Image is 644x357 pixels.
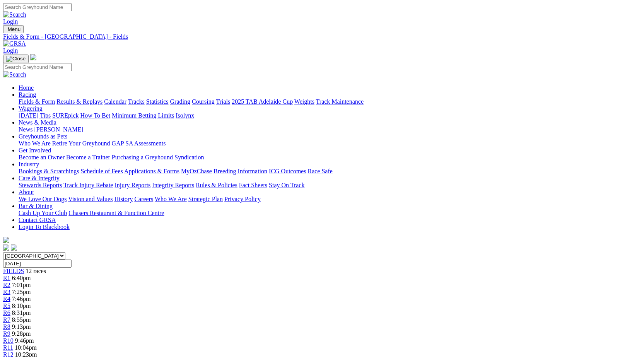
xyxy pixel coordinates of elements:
[269,182,304,188] a: Stay On Track
[19,196,67,202] a: We Love Our Dogs
[56,98,102,105] a: Results & Replays
[68,210,164,216] a: Chasers Restaurant & Function Centre
[232,98,293,105] a: 2025 TAB Adelaide Cup
[170,98,190,105] a: Grading
[3,289,10,295] a: R3
[3,47,18,54] a: Login
[19,224,70,230] a: Login To Blackbook
[19,196,641,203] div: About
[19,140,51,147] a: Who We Are
[3,11,26,18] img: Search
[6,56,26,62] img: Close
[52,140,110,147] a: Retire Your Greyhound
[112,154,173,161] a: Purchasing a Greyhound
[19,210,67,216] a: Cash Up Your Club
[19,84,34,91] a: Home
[152,182,194,188] a: Integrity Reports
[114,196,133,202] a: History
[307,168,332,174] a: Race Safe
[12,282,31,288] span: 7:01pm
[12,289,31,295] span: 7:25pm
[3,63,72,71] input: Search
[68,196,113,202] a: Vision and Values
[112,112,174,119] a: Minimum Betting Limits
[174,154,204,161] a: Syndication
[146,98,169,105] a: Statistics
[3,33,641,40] a: Fields & Form - [GEOGRAPHIC_DATA] - Fields
[12,309,31,316] span: 8:31pm
[66,154,110,161] a: Become a Trainer
[34,126,83,133] a: [PERSON_NAME]
[112,140,166,147] a: GAP SA Assessments
[3,71,26,78] img: Search
[12,323,31,330] span: 9:13pm
[3,260,72,268] input: Select date
[19,182,641,189] div: Care & Integrity
[3,337,14,344] a: R10
[176,112,194,119] a: Isolynx
[80,112,111,119] a: How To Bet
[3,40,26,47] img: GRSA
[3,309,10,316] a: R6
[19,112,641,119] div: Wagering
[19,154,65,161] a: Become an Owner
[52,112,79,119] a: SUREpick
[3,302,10,309] a: R5
[155,196,187,202] a: Who We Are
[19,161,39,167] a: Industry
[3,344,13,351] a: R11
[114,182,150,188] a: Injury Reports
[19,168,641,175] div: Industry
[63,182,113,188] a: Track Injury Rebate
[188,196,223,202] a: Strategic Plan
[19,147,51,154] a: Get Involved
[124,168,179,174] a: Applications & Forms
[3,25,24,33] button: Toggle navigation
[12,330,31,337] span: 9:28pm
[30,54,36,60] img: logo-grsa-white.png
[196,182,237,188] a: Rules & Policies
[19,126,32,133] a: News
[19,133,67,140] a: Greyhounds as Pets
[216,98,230,105] a: Trials
[3,330,10,337] a: R9
[19,126,641,133] div: News & Media
[12,296,31,302] span: 7:46pm
[80,168,123,174] a: Schedule of Fees
[19,168,79,174] a: Bookings & Scratchings
[19,112,51,119] a: [DATE] Tips
[11,244,17,251] img: twitter.svg
[19,98,641,105] div: Racing
[12,275,31,281] span: 6:40pm
[12,302,31,309] span: 8:10pm
[19,91,36,98] a: Racing
[224,196,261,202] a: Privacy Policy
[15,344,37,351] span: 10:04pm
[3,296,10,302] span: R4
[12,316,31,323] span: 8:55pm
[3,268,24,274] a: FIELDS
[19,203,53,209] a: Bar & Dining
[19,154,641,161] div: Get Involved
[3,244,9,251] img: facebook.svg
[3,237,9,243] img: logo-grsa-white.png
[3,55,29,63] button: Toggle navigation
[269,168,306,174] a: ICG Outcomes
[26,268,46,274] span: 12 races
[3,282,10,288] span: R2
[19,175,60,181] a: Care & Integrity
[239,182,267,188] a: Fact Sheets
[294,98,314,105] a: Weights
[8,26,20,32] span: Menu
[15,337,34,344] span: 9:46pm
[3,323,10,330] a: R8
[3,316,10,323] a: R7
